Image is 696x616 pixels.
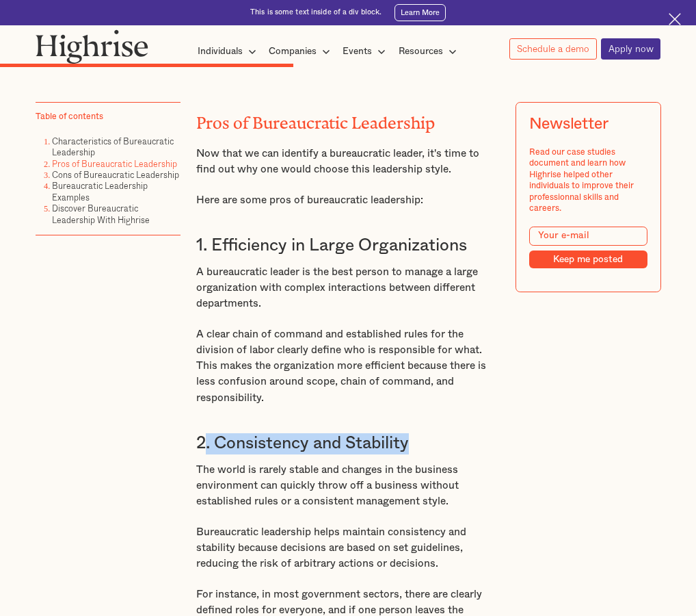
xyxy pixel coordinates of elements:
[394,4,446,21] a: Learn More
[528,115,608,133] div: Newsletter
[52,134,174,158] a: Characteristics of Bureaucratic Leadership
[528,146,647,214] div: Read our case studies document and learn how Highrise helped other individuals to improve their p...
[196,264,500,312] p: A bureaucratic leader is the best person to manage a large organization with complex interactions...
[52,179,148,203] a: Bureaucratic Leadership Examples
[509,38,596,60] a: Schedule a demo
[196,192,500,208] p: Here are some pros of bureaucratic leadership:
[528,226,647,245] input: Your e-mail
[196,462,500,510] p: The world is rarely stable and changes in the business environment can quickly throw off a busine...
[196,326,500,406] p: A clear chain of command and established rules for the division of labor clearly define who is re...
[196,433,500,454] h3: 2. Consistency and Stability
[196,110,500,128] h2: Pros of Bureaucratic Leadership
[399,43,443,60] div: Resources
[669,13,682,26] img: Cross icon
[269,43,334,60] div: Companies
[250,8,382,18] div: This is some text inside of a div block.
[528,251,647,268] input: Keep me posted
[196,146,500,177] p: Now that we can identify a bureaucratic leader, it's time to find out why one would choose this l...
[36,29,148,64] img: Highrise logo
[196,524,500,572] p: Bureaucratic leadership helps maintain consistency and stability because decisions are based on s...
[196,235,500,257] h3: 1. Efficiency in Large Organizations
[528,226,647,268] form: Modal Form
[198,43,260,60] div: Individuals
[36,111,103,122] div: Table of contents
[52,202,150,226] a: Discover Bureaucratic Leadership With Highrise
[52,168,179,181] a: Cons of Bureaucratic Leadership
[269,43,317,60] div: Companies
[343,43,372,60] div: Events
[343,43,390,60] div: Events
[399,43,461,60] div: Resources
[52,157,177,170] a: Pros of Bureaucratic Leadership
[601,38,660,60] a: Apply now
[198,43,243,60] div: Individuals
